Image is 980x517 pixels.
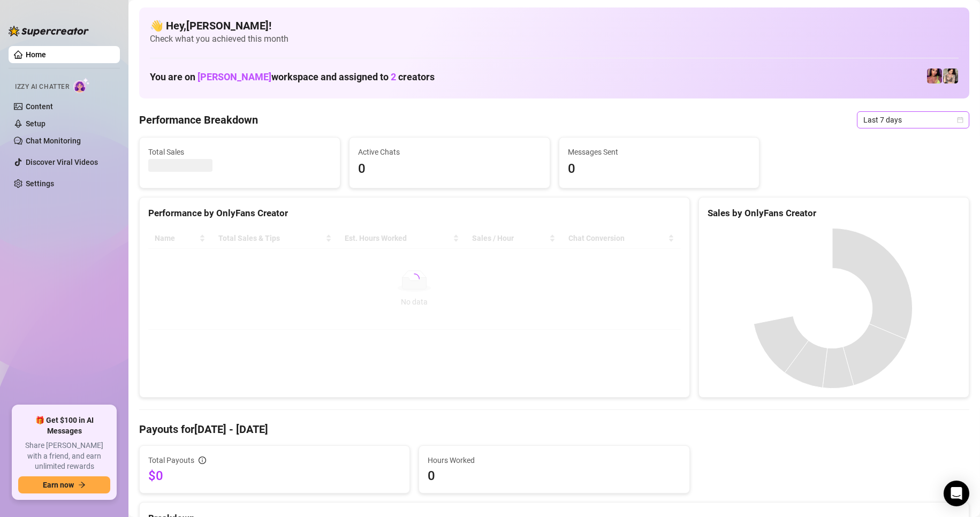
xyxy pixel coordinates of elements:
[428,454,680,466] span: Hours Worked
[943,69,958,83] img: Jenna
[408,273,420,285] span: loading
[43,481,74,489] span: Earn now
[26,136,81,145] a: Chat Monitoring
[568,159,751,179] span: 0
[358,146,541,158] span: Active Chats
[9,26,89,36] img: logo-BBDzfeDw.svg
[139,112,258,127] h4: Performance Breakdown
[358,159,541,179] span: 0
[26,50,46,59] a: Home
[708,206,960,221] div: Sales by OnlyFans Creator
[26,179,54,188] a: Settings
[150,18,959,33] h4: 👋 Hey, [PERSON_NAME] !
[944,481,969,506] div: Open Intercom Messenger
[568,146,751,158] span: Messages Sent
[150,33,959,45] span: Check what you achieved this month
[197,71,271,82] span: [PERSON_NAME]
[148,467,401,484] span: $0
[26,158,98,166] a: Discover Viral Videos
[15,82,69,92] span: Izzy AI Chatter
[957,117,963,123] span: calendar
[73,78,90,93] img: AI Chatter
[927,69,942,83] img: GODDESS
[148,146,331,158] span: Total Sales
[18,415,110,436] span: 🎁 Get $100 in AI Messages
[26,119,45,128] a: Setup
[150,71,435,83] h1: You are on workspace and assigned to creators
[18,440,110,472] span: Share [PERSON_NAME] with a friend, and earn unlimited rewards
[78,481,86,489] span: arrow-right
[199,457,206,464] span: info-circle
[148,454,194,466] span: Total Payouts
[148,206,681,221] div: Performance by OnlyFans Creator
[26,102,53,111] a: Content
[139,422,969,437] h4: Payouts for [DATE] - [DATE]
[391,71,396,82] span: 2
[18,476,110,493] button: Earn nowarrow-right
[428,467,680,484] span: 0
[863,112,963,128] span: Last 7 days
